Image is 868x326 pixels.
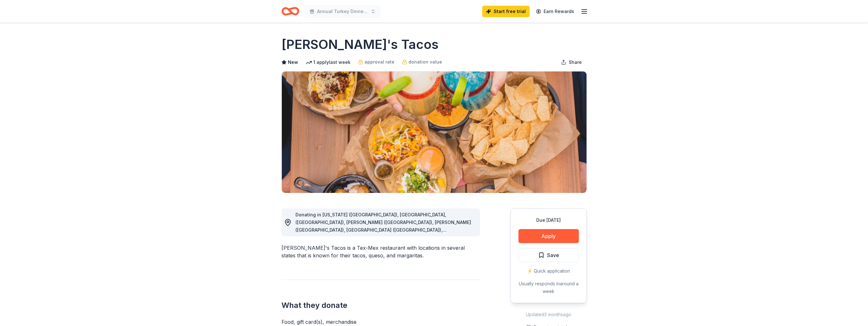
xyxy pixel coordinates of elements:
[281,300,480,310] h2: What they donate
[547,251,559,259] span: Save
[281,36,439,53] h1: [PERSON_NAME]'s Tacos
[510,311,587,318] div: Updated 3 months ago
[304,5,381,18] button: Annual Turkey Dinner Raffle
[306,58,351,66] div: 1 apply last week
[518,280,579,295] div: Usually responds in around a week
[358,58,394,66] a: approval rate
[532,6,578,17] a: Earn Rewards
[281,318,480,326] div: Food, gift card(s), merchandise
[281,4,299,19] a: Home
[288,58,298,66] span: New
[408,58,442,66] span: donation value
[518,229,579,243] button: Apply
[569,58,582,66] span: Share
[402,58,442,66] a: donation value
[518,248,579,262] button: Save
[556,56,587,69] button: Share
[482,6,530,17] a: Start free trial
[281,244,480,259] div: [PERSON_NAME]'s Tacos is a Tex-Mex restaurant with locations in several states that is known for ...
[518,267,579,275] div: ⚡️ Quick application
[518,216,579,224] div: Due [DATE]
[282,71,587,193] img: Image for Torchy's Tacos
[365,58,394,66] span: approval rate
[317,8,368,15] span: Annual Turkey Dinner Raffle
